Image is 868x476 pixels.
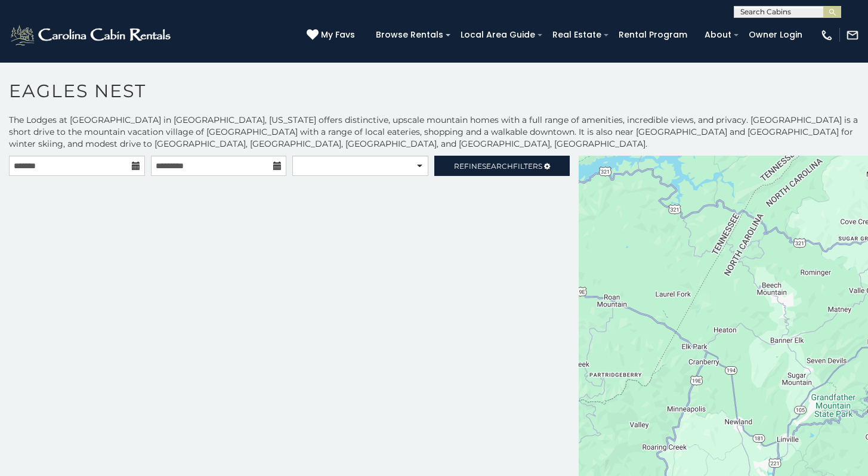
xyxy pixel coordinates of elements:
img: mail-regular-white.png [846,29,859,42]
a: Owner Login [743,26,808,44]
a: About [699,26,737,44]
a: My Favs [307,29,358,42]
a: Rental Program [613,26,693,44]
a: Real Estate [546,26,607,44]
span: Search [482,162,513,171]
span: My Favs [321,29,355,41]
a: Browse Rentals [370,26,449,44]
img: White-1-2.png [9,23,174,47]
span: Refine Filters [454,162,542,171]
a: RefineSearchFilters [434,156,570,176]
img: phone-regular-white.png [820,29,833,42]
a: Local Area Guide [455,26,541,44]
